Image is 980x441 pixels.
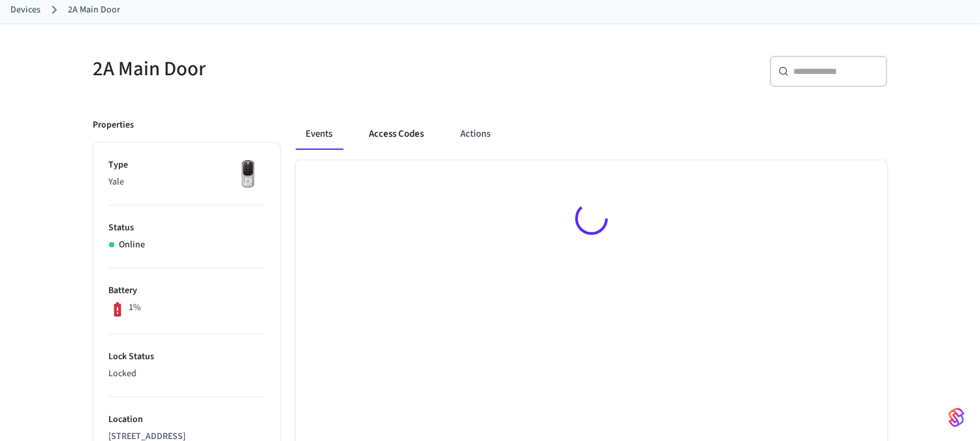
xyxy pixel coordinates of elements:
a: 2A Main Door [68,3,120,17]
p: 1% [129,301,141,315]
a: Devices [10,3,40,17]
h5: 2A Main Door [93,56,482,82]
p: Status [109,221,264,235]
p: Battery [109,284,264,298]
button: Events [296,118,343,150]
p: Location [109,413,264,427]
div: ant example [296,118,887,150]
button: Access Codes [359,118,435,150]
p: Locked [109,367,264,381]
p: Lock Status [109,350,264,364]
img: SeamLogoGradient.69752ec5.svg [949,407,964,428]
button: Actions [450,118,501,150]
p: Type [109,158,264,172]
p: Online [119,238,146,252]
p: Properties [93,118,134,132]
p: Yale [109,175,264,189]
img: Yale Assure Touchscreen Wifi Smart Lock, Satin Nickel, Front [232,158,264,191]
